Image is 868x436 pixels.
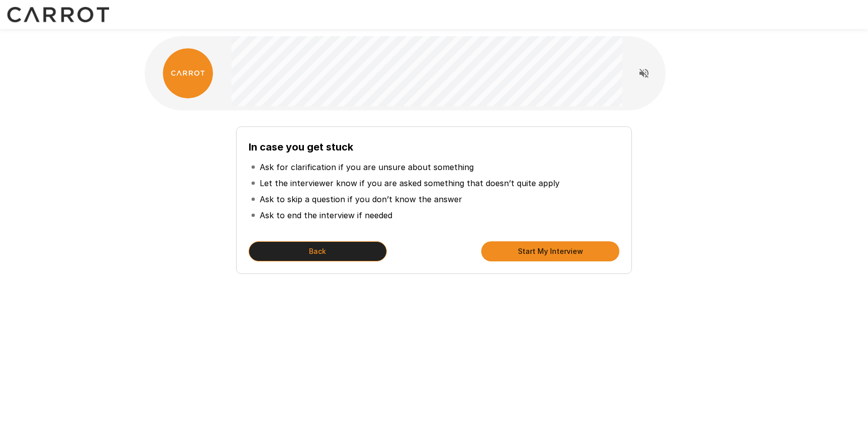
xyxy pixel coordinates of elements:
[249,141,353,153] b: In case you get stuck
[634,63,654,83] button: Read questions aloud
[481,241,619,261] button: Start My Interview
[249,241,387,261] button: Back
[260,209,392,221] p: Ask to end the interview if needed
[260,161,474,173] p: Ask for clarification if you are unsure about something
[260,193,462,205] p: Ask to skip a question if you don’t know the answer
[163,48,213,98] img: carrot_logo.png
[260,177,560,189] p: Let the interviewer know if you are asked something that doesn’t quite apply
